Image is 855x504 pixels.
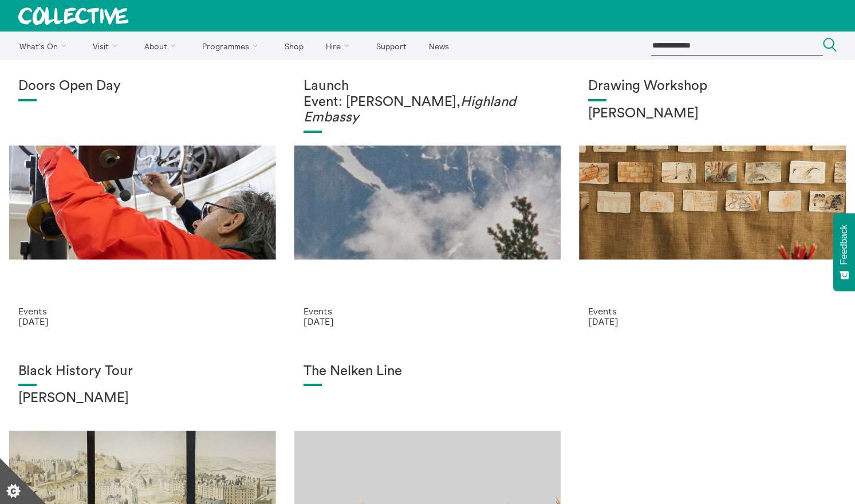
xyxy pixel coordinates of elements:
[366,31,416,60] a: Support
[304,364,552,380] h1: The Nelken Line
[192,31,273,60] a: Programmes
[18,78,267,94] h1: Doors Open Day
[274,31,313,60] a: Shop
[304,316,552,326] p: [DATE]
[18,306,267,316] p: Events
[304,78,552,126] h1: Launch Event: [PERSON_NAME],
[18,364,267,380] h1: Black History Tour
[419,31,459,60] a: News
[83,31,132,60] a: Visit
[833,213,855,291] button: Feedback - Show survey
[18,316,267,326] p: [DATE]
[570,60,855,345] a: Annie Lord Drawing Workshop [PERSON_NAME] Events [DATE]
[9,31,81,60] a: What's On
[285,60,570,345] a: Solar wheels 17 Launch Event: [PERSON_NAME],Highland Embassy Events [DATE]
[588,106,837,122] h2: [PERSON_NAME]
[134,31,190,60] a: About
[304,95,516,125] em: Highland Embassy
[588,306,837,316] p: Events
[839,225,849,265] span: Feedback
[316,31,364,60] a: Hire
[588,316,837,326] p: [DATE]
[304,306,552,316] p: Events
[588,78,837,94] h1: Drawing Workshop
[18,391,267,407] h2: [PERSON_NAME]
